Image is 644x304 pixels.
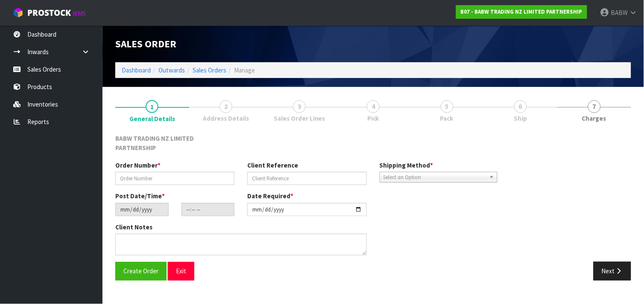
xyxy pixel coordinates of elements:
label: Order Number [115,161,161,170]
span: Address Details [203,114,249,123]
span: BABW TRADING NZ LIMITED PARTNERSHIP [115,134,194,151]
label: Shipping Method [380,161,433,170]
a: Outwards [158,66,185,74]
button: Next [594,262,631,280]
span: ProStock [27,7,71,18]
button: Create Order [115,262,167,280]
label: Post Date/Time [115,191,165,200]
label: Date Required [247,191,293,200]
span: Create Order [123,267,158,275]
span: 1 [146,100,158,113]
strong: B07 - BABW TRADING NZ LIMITED PARTNERSHIP [461,8,583,15]
span: Pick [367,114,379,123]
a: Dashboard [122,66,151,74]
span: Pack [440,114,454,123]
span: General Details [129,114,175,123]
small: WMS [73,9,86,17]
span: 7 [588,100,601,113]
label: Client Reference [247,161,298,170]
a: Sales Orders [193,66,226,74]
span: Manage [234,66,255,74]
span: 3 [293,100,306,113]
span: 6 [514,100,527,113]
label: Client Notes [115,223,152,232]
span: BABW [611,9,628,17]
input: Order Number [115,172,234,185]
span: Sales Order Lines [274,114,325,123]
span: Ship [514,114,527,123]
span: 4 [367,100,380,113]
input: Client Reference [247,172,366,185]
span: 5 [441,100,454,113]
span: General Details [115,127,631,287]
img: cube-alt.png [13,7,23,18]
span: Charges [582,114,606,123]
button: Exit [168,262,194,280]
span: Sales Order [115,38,176,50]
span: Select an Option [383,172,486,182]
span: 2 [220,100,232,113]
